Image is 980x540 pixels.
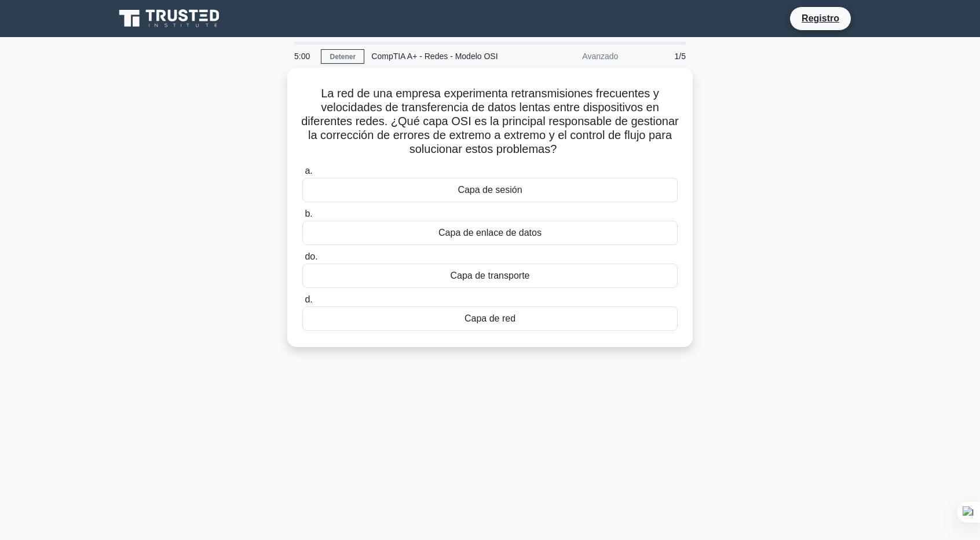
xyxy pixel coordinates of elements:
font: d. [305,294,312,304]
font: CompTIA A+ - Redes - Modelo OSI [371,52,498,61]
font: a. [305,166,312,176]
font: Capa de red [465,313,515,323]
font: Capa de enlace de datos [438,228,542,238]
font: Registro [802,13,839,23]
font: La red de una empresa experimenta retransmisiones frecuentes y velocidades de transferencia de da... [301,87,678,155]
font: b. [305,209,312,218]
font: do. [305,251,317,261]
a: Registro [795,11,846,25]
font: Capa de transporte [451,271,530,280]
font: 1/5 [675,52,686,61]
a: Detener [321,49,364,64]
font: Detener [330,53,356,61]
font: 5:00 [294,52,310,61]
font: Avanzado [582,52,618,61]
font: Capa de sesión [458,185,522,195]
